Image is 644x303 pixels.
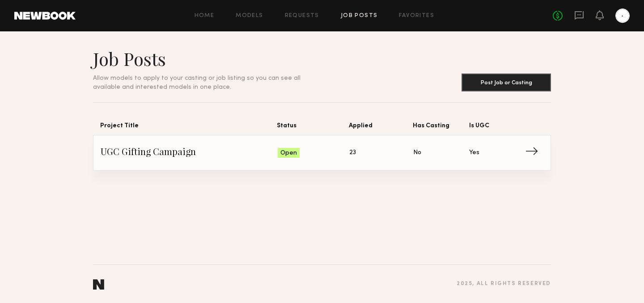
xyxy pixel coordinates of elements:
[285,13,319,19] a: Requests
[349,121,413,135] span: Applied
[93,48,322,70] h1: Job Posts
[469,121,525,135] span: Is UGC
[93,75,301,90] span: Allow models to apply to your casting or job listing so you can see all available and interested ...
[413,148,421,158] span: No
[101,135,543,170] a: UGC Gifting CampaignOpen23NoYes→
[101,146,278,160] span: UGC Gifting Campaign
[457,281,551,287] div: 2025 , all rights reserved
[469,148,479,158] span: Yes
[525,146,543,160] span: →
[349,148,356,158] span: 23
[277,121,349,135] span: Status
[100,121,277,135] span: Project Title
[236,13,263,19] a: Models
[195,13,215,19] a: Home
[399,13,434,19] a: Favorites
[413,121,469,135] span: Has Casting
[462,74,551,91] button: Post Job or Casting
[280,149,297,158] span: Open
[341,13,378,19] a: Job Posts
